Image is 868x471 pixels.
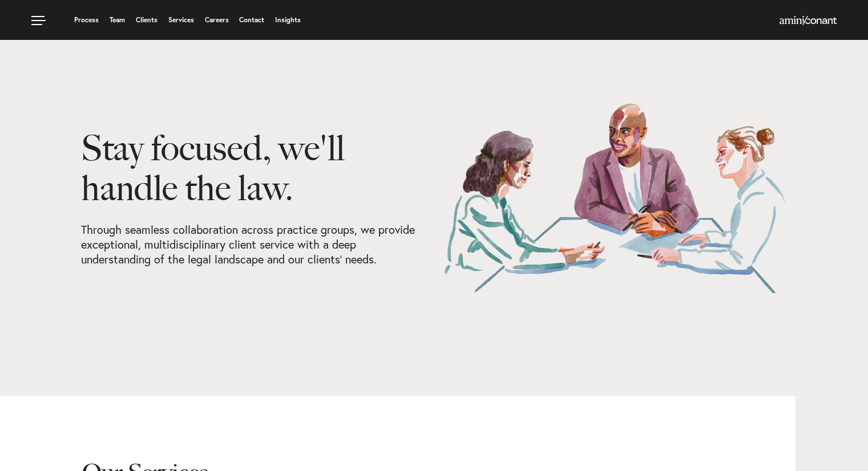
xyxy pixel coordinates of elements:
h1: Stay focused, we'll handle the law. [81,128,426,222]
a: Services [168,17,194,23]
a: Insights [275,17,301,23]
a: Clients [136,17,158,23]
a: Home [780,17,837,26]
a: Team [110,17,125,23]
a: Careers [205,17,229,23]
a: Process [74,17,99,23]
img: Our Services [443,103,788,293]
img: Amini & Conant [780,16,837,25]
a: Contact [239,17,264,23]
p: Through seamless collaboration across practice groups, we provide exceptional, multidisciplinary ... [81,222,426,267]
